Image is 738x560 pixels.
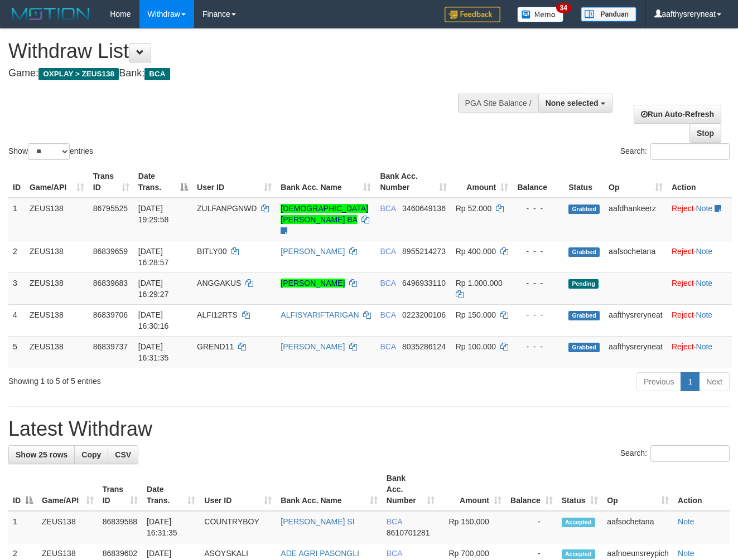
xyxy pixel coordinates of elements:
[517,246,559,257] div: - - -
[456,279,503,288] span: Rp 1.000.000
[506,468,557,511] th: Balance: activate to sort column ascending
[620,445,730,462] label: Search:
[568,279,599,289] span: Pending
[650,445,730,462] input: Search:
[689,124,721,143] a: Stop
[602,511,673,543] td: aafsochetana
[681,372,700,391] a: 1
[8,445,75,464] a: Show 25 rows
[8,6,93,22] img: MOTION_logo.png
[667,166,732,198] th: Action
[557,468,603,511] th: Status: activate to sort column ascending
[138,279,169,299] span: [DATE] 16:29:27
[604,198,667,241] td: aafdhankeerz
[81,450,101,459] span: Copy
[197,204,257,213] span: ZULFANPGNWD
[197,279,241,288] span: ANGGAKUS
[138,310,169,330] span: [DATE] 16:30:16
[142,511,200,543] td: [DATE] 16:31:35
[667,198,732,241] td: ·
[192,166,276,198] th: User ID: activate to sort column ascending
[678,517,694,526] a: Note
[276,166,375,198] th: Bank Acc. Name: activate to sort column ascending
[380,310,395,319] span: BCA
[281,517,354,526] a: [PERSON_NAME] SI
[115,450,131,459] span: CSV
[8,371,299,387] div: Showing 1 to 5 of 5 entries
[634,105,721,124] a: Run Auto-Refresh
[98,511,142,543] td: 86839588
[667,304,732,336] td: ·
[451,166,513,198] th: Amount: activate to sort column ascending
[200,468,276,511] th: User ID: activate to sort column ascending
[108,445,138,464] a: CSV
[517,341,559,352] div: - - -
[25,198,89,241] td: ZEUS138
[458,94,538,113] div: PGA Site Balance /
[402,310,446,319] span: Copy 0223200106 to clipboard
[138,247,169,267] span: [DATE] 16:28:57
[568,311,600,320] span: Grabbed
[281,310,359,319] a: ALFISYARIFTARIGAN
[517,309,559,320] div: - - -
[517,203,559,214] div: - - -
[696,204,713,213] a: Note
[197,342,234,351] span: GREND11
[382,468,439,511] th: Bank Acc. Number: activate to sort column ascending
[513,166,564,198] th: Balance
[696,310,713,319] a: Note
[604,166,667,198] th: Op: activate to sort column ascending
[281,549,359,558] a: ADE AGRI PASONGLI
[197,247,226,256] span: BITLY00
[506,511,557,543] td: -
[380,342,395,351] span: BCA
[144,68,170,80] span: BCA
[636,372,681,391] a: Previous
[562,518,595,527] span: Accepted
[281,279,345,288] a: [PERSON_NAME]
[98,468,142,511] th: Trans ID: activate to sort column ascending
[456,342,496,351] span: Rp 100.000
[8,40,481,62] h1: Withdraw List
[445,7,500,22] img: Feedback.jpg
[696,342,713,351] a: Note
[673,468,730,511] th: Action
[402,247,446,256] span: Copy 8955214273 to clipboard
[93,247,128,256] span: 86839659
[93,279,128,288] span: 86839683
[8,143,93,160] label: Show entries
[568,204,600,214] span: Grabbed
[456,310,496,319] span: Rp 150.000
[197,310,238,319] span: ALFI12RTS
[8,166,25,198] th: ID
[37,511,98,543] td: ZEUS138
[8,336,25,368] td: 5
[281,247,345,256] a: [PERSON_NAME]
[699,372,730,391] a: Next
[604,241,667,272] td: aafsochetana
[667,272,732,304] td: ·
[28,143,70,160] select: Showentries
[25,272,89,304] td: ZEUS138
[604,336,667,368] td: aafthysreryneat
[25,241,89,272] td: ZEUS138
[672,279,694,288] a: Reject
[387,528,430,537] span: Copy 8610701281 to clipboard
[439,511,506,543] td: Rp 150,000
[25,166,89,198] th: Game/API: activate to sort column ascending
[456,247,496,256] span: Rp 400.000
[142,468,200,511] th: Date Trans.: activate to sort column ascending
[672,342,694,351] a: Reject
[8,198,25,241] td: 1
[25,304,89,336] td: ZEUS138
[402,204,446,213] span: Copy 3460649136 to clipboard
[678,549,694,558] a: Note
[138,204,169,224] span: [DATE] 19:29:58
[281,204,368,224] a: [DEMOGRAPHIC_DATA][PERSON_NAME] BA
[8,272,25,304] td: 3
[8,468,37,511] th: ID: activate to sort column descending
[650,143,730,160] input: Search:
[93,204,128,213] span: 86795525
[667,241,732,272] td: ·
[564,166,604,198] th: Status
